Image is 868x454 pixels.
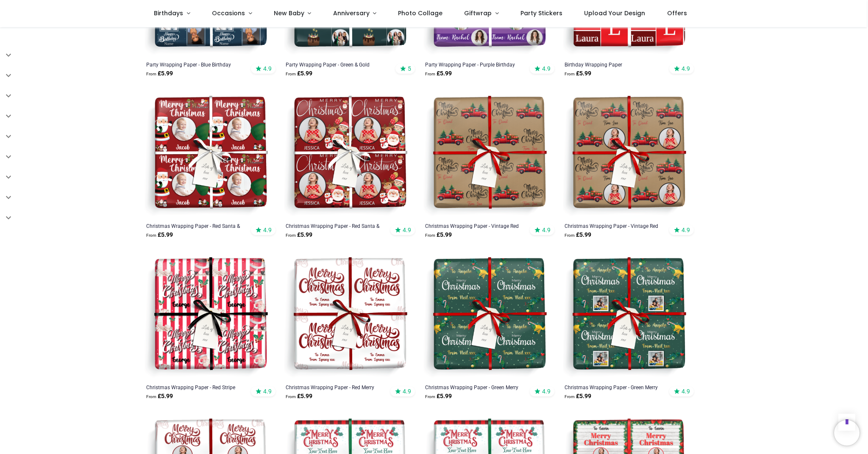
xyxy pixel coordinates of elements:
[423,249,555,381] img: Personalised Christmas Wrapping Paper - Green Merry Christmas - Add Name
[212,9,245,17] span: Occasions
[286,231,312,239] strong: £ 5.99
[283,87,416,220] img: Personalised Christmas Wrapping Paper - Red Santa & Friends - Add Name & 1 Photo
[274,9,304,17] span: New Baby
[146,384,248,390] a: Christmas Wrapping Paper - Red Stripe Santa
[146,72,156,76] span: From
[682,388,690,395] span: 4.9
[146,394,156,399] span: From
[565,72,575,76] span: From
[562,87,695,220] img: Personalised Christmas Wrapping Paper - Vintage Red Truck & Tree - Add Name & 1 Photo
[425,72,435,76] span: From
[584,9,645,17] span: Upload Your Design
[565,394,575,399] span: From
[425,384,527,390] a: Christmas Wrapping Paper - Green Merry Christmas
[425,222,527,229] a: Christmas Wrapping Paper - Vintage Red Truck & Tree
[425,61,527,68] a: Party Wrapping Paper - Purple Birthday
[408,65,411,72] span: 5
[403,388,411,395] span: 4.9
[542,226,551,234] span: 4.9
[565,384,667,390] a: Christmas Wrapping Paper - Green Merry Christmas
[146,392,173,401] strong: £ 5.99
[333,9,370,17] span: Anniversary
[286,61,388,68] a: Party Wrapping Paper - Green & Gold Birthday
[144,249,276,381] img: Personalised Christmas Wrapping Paper - Red Stripe Santa - Add Name
[398,9,442,17] span: Photo Collage
[263,226,272,234] span: 4.9
[542,388,551,395] span: 4.9
[565,222,667,229] a: Christmas Wrapping Paper - Vintage Red Truck & Tree
[263,65,272,72] span: 4.9
[283,249,416,381] img: Personalised Christmas Wrapping Paper - Red Merry Christmas - Add Name
[542,65,551,72] span: 4.9
[146,61,248,68] a: Party Wrapping Paper - Blue Birthday
[286,392,312,401] strong: £ 5.99
[146,222,248,229] a: Christmas Wrapping Paper - Red Santa & Friends
[565,69,591,78] strong: £ 5.99
[425,394,435,399] span: From
[146,69,173,78] strong: £ 5.99
[425,392,452,401] strong: £ 5.99
[565,61,667,68] a: Birthday Wrapping Paper
[682,65,690,72] span: 4.9
[286,72,296,76] span: From
[286,384,388,390] a: Christmas Wrapping Paper - Red Merry Christmas
[520,9,562,17] span: Party Stickers
[286,222,388,229] a: Christmas Wrapping Paper - Red Santa & Friends
[565,231,591,239] strong: £ 5.99
[565,233,575,238] span: From
[286,233,296,238] span: From
[682,226,690,234] span: 4.9
[423,87,555,220] img: Personalised Christmas Wrapping Paper - Vintage Red Truck & Tree - Add Name
[263,388,272,395] span: 4.9
[667,9,687,17] span: Offers
[464,9,492,17] span: Giftwrap
[154,9,183,17] span: Birthdays
[403,226,411,234] span: 4.9
[146,231,173,239] strong: £ 5.99
[834,420,860,446] iframe: Brevo live chat
[144,87,276,220] img: Personalised Christmas Wrapping Paper - Red Santa & Friends - Upload 1 Photo
[425,69,452,78] strong: £ 5.99
[562,249,695,381] img: Personalised Christmas Wrapping Paper - Green Merry Christmas - Add Name & 1 Photo
[425,231,452,239] strong: £ 5.99
[565,392,591,401] strong: £ 5.99
[286,394,296,399] span: From
[425,233,435,238] span: From
[286,69,312,78] strong: £ 5.99
[146,233,156,238] span: From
